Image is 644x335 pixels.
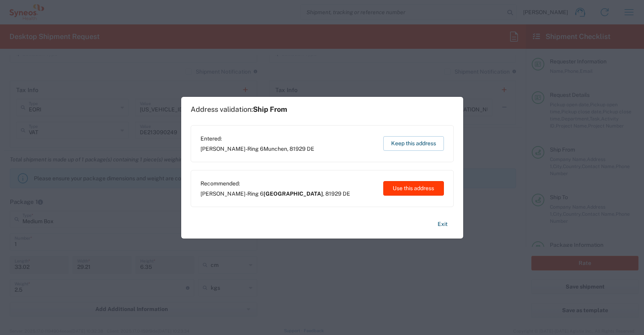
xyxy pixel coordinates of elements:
span: Ship From [253,105,287,113]
button: Exit [431,217,454,231]
span: DE [343,191,350,197]
h1: Address validation: [191,105,287,114]
button: Use this address [383,181,444,196]
button: Keep this address [383,136,444,151]
span: [PERSON_NAME]-Ring 6 , [200,145,314,152]
span: Entered: [200,135,314,142]
span: [GEOGRAPHIC_DATA] [264,191,323,197]
span: Recommended: [200,180,350,187]
span: [PERSON_NAME]-Ring 6 , [200,190,350,197]
span: DE [307,146,314,152]
span: 81929 [325,191,341,197]
span: Munchen [264,146,287,152]
span: 81929 [290,146,306,152]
